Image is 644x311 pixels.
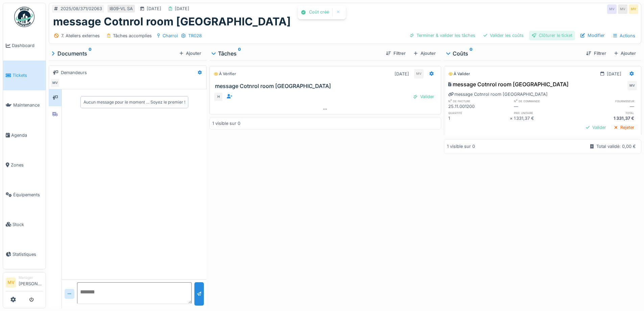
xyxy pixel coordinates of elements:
[212,49,381,58] div: Tâches
[448,91,548,97] div: message Cotnrol room [GEOGRAPHIC_DATA]
[61,5,102,12] div: 2025/08/371/02063
[514,111,575,115] h6: prix unitaire
[214,71,236,77] div: À vérifier
[6,275,43,291] a: MV Manager[PERSON_NAME]
[13,251,43,258] span: Statistiques
[19,275,43,280] div: Manager
[238,49,241,58] sup: 0
[411,49,438,58] div: Ajouter
[3,239,46,269] a: Statistiques
[12,42,43,49] span: Dashboard
[14,7,34,27] img: Badge_color-CXgf-gQk.svg
[11,162,43,168] span: Zones
[583,49,609,58] div: Filtrer
[175,5,189,12] div: [DATE]
[3,61,46,90] a: Tickets
[6,277,16,288] li: MV
[612,123,637,132] div: Rejeter
[61,69,87,76] div: Demandeurs
[514,115,575,121] div: 1 331,37 €
[3,31,46,61] a: Dashboard
[395,71,409,77] div: [DATE]
[163,32,178,39] div: Charroi
[575,115,637,121] div: 1 331,37 €
[3,150,46,180] a: Zones
[110,5,133,12] div: I809-VL SA
[448,80,569,88] div: message Cotnrol room [GEOGRAPHIC_DATA]
[3,120,46,150] a: Agenda
[583,123,609,132] div: Valider
[448,103,510,110] div: 25.11.001200
[188,32,202,39] div: TR028
[3,180,46,209] a: Équipements
[89,49,92,58] sup: 0
[309,9,329,15] div: Coût créé
[481,31,526,40] div: Valider les coûts
[514,103,575,110] div: —
[147,5,161,12] div: [DATE]
[113,32,152,39] div: Tâches accomplies
[610,31,638,41] div: Actions
[51,49,177,58] div: Documents
[3,90,46,120] a: Maintenance
[447,143,475,150] div: 1 visible sur 0
[510,115,514,121] div: ×
[618,4,627,14] div: MV
[407,31,478,40] div: Terminer & valider les tâches
[470,49,473,58] sup: 0
[575,111,637,115] h6: total
[414,69,424,79] div: MV
[629,4,638,14] div: MV
[575,103,637,110] div: —
[448,111,510,115] h6: quantité
[607,4,617,14] div: MV
[214,92,223,102] div: H
[13,72,43,79] span: Tickets
[447,49,581,58] div: Coûts
[212,120,240,127] div: 1 visible sur 0
[448,99,510,103] h6: n° de facture
[627,81,637,90] div: MV
[84,99,185,105] div: Aucun message pour le moment … Soyez le premier !
[50,78,60,88] div: MV
[529,31,575,40] div: Clôturer le ticket
[383,49,408,58] div: Filtrer
[612,49,639,58] div: Ajouter
[177,49,204,58] div: Ajouter
[13,102,43,108] span: Maintenance
[448,115,510,121] div: 1
[13,192,43,198] span: Équipements
[3,209,46,239] a: Stock
[607,71,621,77] div: [DATE]
[596,143,636,150] div: Total validé: 0,00 €
[578,31,607,40] div: Modifier
[215,83,438,89] h3: message Cotnrol room [GEOGRAPHIC_DATA]
[575,99,637,103] h6: fournisseur
[61,32,100,39] div: 7. Ateliers externes
[514,99,575,103] h6: n° de commande
[411,92,436,101] div: Valider
[11,132,43,138] span: Agenda
[448,71,470,77] div: À valider
[13,221,43,228] span: Stock
[53,15,291,28] h1: message Cotnrol room [GEOGRAPHIC_DATA]
[19,275,43,290] li: [PERSON_NAME]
